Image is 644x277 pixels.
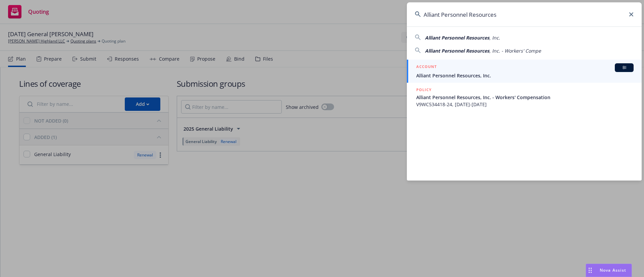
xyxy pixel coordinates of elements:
[407,60,642,83] a: ACCOUNTBIAlliant Personnel Resources, Inc.
[416,101,634,108] span: V9WC534418-24, [DATE]-[DATE]
[416,86,432,93] h5: POLICY
[618,65,631,71] span: BI
[416,94,634,101] span: Alliant Personnel Resources, Inc. - Workers' Compensation
[425,34,489,41] span: Alliant Personnel Resources
[586,264,594,277] div: Drag to move
[600,267,626,273] span: Nova Assist
[489,34,500,41] span: , Inc.
[416,63,437,71] h5: ACCOUNT
[416,72,634,79] span: Alliant Personnel Resources, Inc.
[407,2,642,26] input: Search...
[425,48,489,54] span: Alliant Personnel Resources
[586,264,632,277] button: Nova Assist
[489,48,541,54] span: , Inc. - Workers' Compe
[407,83,642,112] a: POLICYAlliant Personnel Resources, Inc. - Workers' CompensationV9WC534418-24, [DATE]-[DATE]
